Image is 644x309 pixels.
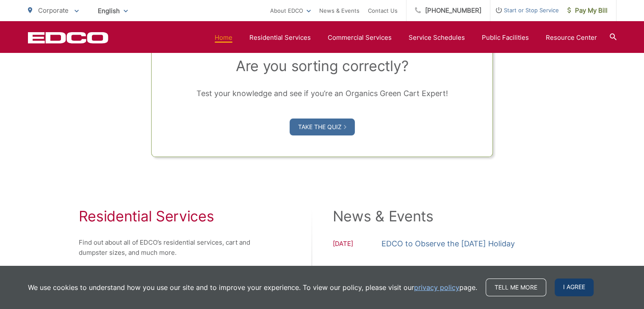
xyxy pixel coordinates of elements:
a: Fallbrook Waste & Recycling Service Named Business of the Year [381,263,566,288]
span: English [91,3,134,18]
span: Pay My Bill [567,6,608,16]
a: Contact Us [368,6,398,16]
h2: Residential Services [79,208,261,225]
span: [DATE] [333,239,381,250]
a: EDCO to Observe the [DATE] Holiday [381,237,515,250]
a: Resource Center [546,33,597,43]
a: About EDCO [270,6,311,16]
a: News & Events [319,6,359,16]
a: Commercial Services [328,33,392,43]
a: Residential Services [249,33,311,43]
span: I agree [555,279,594,296]
a: Home [215,33,232,43]
a: Service Schedules [409,33,465,43]
a: Public Facilities [482,33,529,43]
a: EDCD logo. Return to the homepage. [28,32,108,44]
p: Test your knowledge and see if you’re an Organics Green Cart Expert! [173,87,471,100]
a: Take the Quiz [290,119,355,135]
span: Corporate [38,6,69,14]
h3: Are you sorting correctly? [173,58,471,74]
p: We use cookies to understand how you use our site and to improve your experience. To view our pol... [28,282,477,292]
p: Find out about all of EDCO’s residential services, cart and dumpster sizes, and much more. [79,237,261,258]
a: privacy policy [414,282,459,292]
span: [DATE] [333,264,381,288]
h2: News & Events [333,208,566,225]
a: Tell me more [486,279,546,296]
